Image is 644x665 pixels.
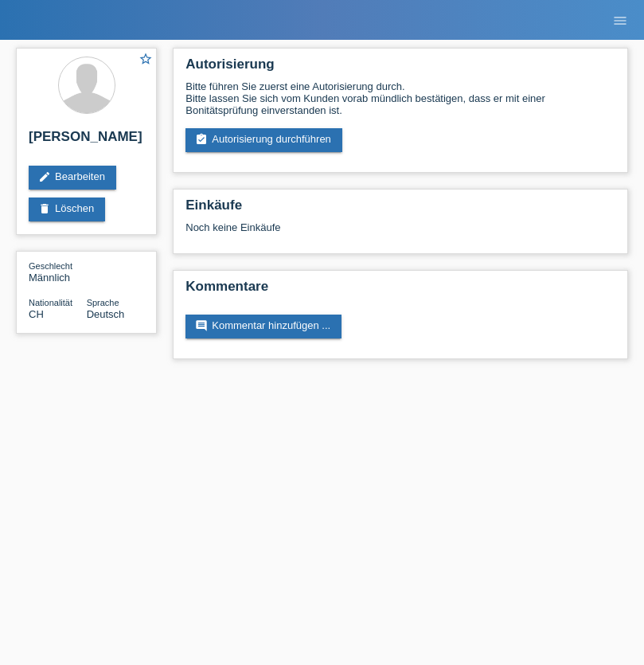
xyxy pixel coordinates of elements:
[29,260,87,284] div: Männlich
[604,15,636,25] a: menu
[29,129,144,153] h2: [PERSON_NAME]
[29,298,72,307] span: Nationalität
[139,52,153,68] a: star_border
[29,198,105,221] a: deleteLöschen
[139,52,153,66] i: star_border
[87,308,125,320] span: Deutsch
[185,80,615,116] div: Bitte führen Sie zuerst eine Autorisierung durch. Bitte lassen Sie sich vom Kunden vorab mündlich...
[185,128,342,152] a: assignment_turned_inAutorisierung durchführen
[185,221,615,245] div: Noch keine Einkäufe
[195,319,208,332] i: comment
[38,170,51,183] i: edit
[185,315,342,338] a: commentKommentar hinzufügen ...
[185,198,615,221] h2: Einkäufe
[29,166,116,190] a: editBearbeiten
[29,261,72,271] span: Geschlecht
[185,279,615,303] h2: Kommentare
[612,13,628,29] i: menu
[87,298,119,307] span: Sprache
[185,57,615,80] h2: Autorisierung
[195,133,208,146] i: assignment_turned_in
[29,308,44,320] span: Schweiz
[38,202,51,215] i: delete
